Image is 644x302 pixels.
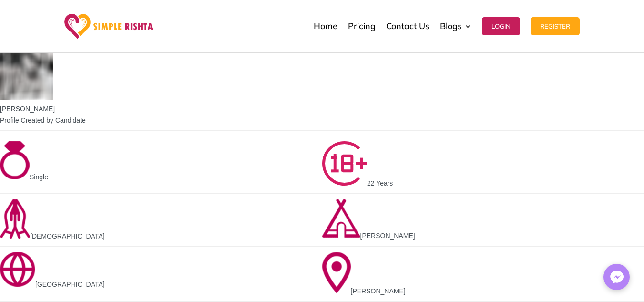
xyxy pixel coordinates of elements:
[35,281,105,288] span: [GEOGRAPHIC_DATA]
[351,287,406,295] span: [PERSON_NAME]
[440,2,471,50] a: Blogs
[314,2,337,50] a: Home
[30,232,105,240] span: [DEMOGRAPHIC_DATA]
[30,173,48,181] span: Single
[360,232,415,240] span: [PERSON_NAME]
[531,17,580,35] button: Register
[482,17,520,35] button: Login
[386,2,429,50] a: Contact Us
[482,2,520,50] a: Login
[367,179,393,187] span: 22 Years
[531,2,580,50] a: Register
[348,2,376,50] a: Pricing
[607,268,626,287] img: Messenger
